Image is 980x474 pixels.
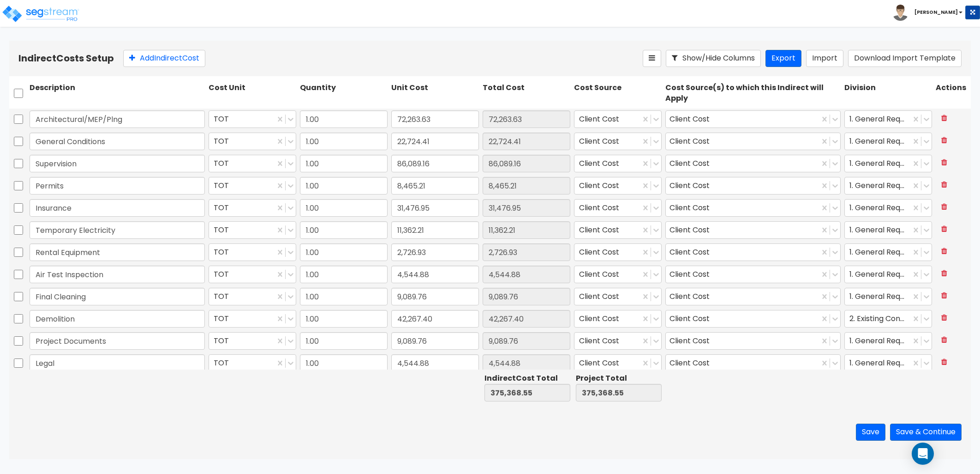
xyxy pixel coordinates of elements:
button: Import [806,50,843,67]
div: 1. General Requirements [844,155,932,172]
div: Client Cost [574,221,662,239]
div: TOT [209,310,296,328]
button: Delete Row [936,221,953,237]
div: Unit Cost [389,81,481,106]
button: Delete Row [936,155,953,171]
div: Client Cost [574,243,662,261]
div: Cost Source(s) to which this Indirect will Apply [663,81,843,106]
div: Client Cost [665,266,841,283]
div: 1. General Requirements [844,266,932,283]
div: Quantity [298,81,389,106]
b: Indirect Costs Setup [18,52,114,65]
button: Delete Row [936,266,953,282]
div: Description [28,81,207,106]
div: TOT [209,199,296,217]
div: Client Cost [574,354,662,372]
div: Client Cost [665,310,841,328]
div: Client Cost [665,243,841,261]
div: Cost Source [572,81,663,106]
div: Client Cost [574,177,662,194]
div: TOT [209,243,296,261]
div: 1. General Requirements [844,288,932,305]
div: TOT [209,177,296,194]
div: Client Cost [669,223,713,237]
div: Client Cost [669,312,713,326]
button: Delete Row [936,177,953,193]
div: Client Cost [669,201,713,215]
div: 1. General Requirements [844,110,932,128]
div: 1. General Requirements [844,199,932,217]
div: 1. General Requirements [844,177,932,194]
div: 1. General Requirements [844,133,932,150]
div: TOT [209,110,296,128]
div: Client Cost [574,133,662,150]
button: Delete Row [936,354,953,371]
div: Client Cost [574,266,662,283]
div: Client Cost [669,112,713,127]
button: Delete Row [936,310,953,326]
div: Client Cost [665,110,841,128]
div: Client Cost [665,155,841,172]
div: Client Cost [665,133,841,150]
div: Client Cost [665,332,841,350]
div: Client Cost [574,310,662,328]
div: Total Cost [481,81,572,106]
div: Client Cost [669,290,713,304]
div: TOT [209,133,296,150]
div: Project Total [576,373,662,384]
button: Delete Row [936,199,953,215]
button: Download Import Template [848,50,962,67]
div: 2. Existing Conditions [844,310,932,328]
button: Save [856,424,885,441]
div: Client Cost [669,334,713,348]
button: Delete Row [936,288,953,304]
div: TOT [209,354,296,372]
div: TOT [209,221,296,239]
button: Delete Row [936,243,953,260]
div: Client Cost [669,245,713,260]
div: Client Cost [574,199,662,217]
button: Export [765,50,801,67]
div: Client Cost [665,221,841,239]
div: Client Cost [669,356,713,371]
button: Reorder Items [643,50,661,67]
b: [PERSON_NAME] [914,9,958,16]
div: Indirect Cost Total [484,373,570,384]
button: Delete Row [936,110,953,127]
div: Client Cost [665,288,841,305]
div: Client Cost [665,199,841,217]
div: 1. General Requirements [844,332,932,350]
div: Client Cost [669,267,713,282]
div: Open Intercom Messenger [912,443,934,465]
div: Client Cost [669,134,713,149]
div: Client Cost [574,110,662,128]
div: 1. General Requirements [844,243,932,261]
div: TOT [209,288,296,305]
div: 1. General Requirements [844,354,932,372]
div: Actions [934,81,971,106]
div: TOT [209,155,296,172]
div: Client Cost [574,332,662,350]
div: 1. General Requirements [844,221,932,239]
button: AddIndirectCost [123,50,205,67]
div: Client Cost [574,155,662,172]
button: Show/Hide Columns [666,50,761,67]
div: Division [843,81,934,106]
button: Save & Continue [890,424,962,441]
div: Client Cost [669,179,713,193]
div: Client Cost [574,288,662,305]
div: TOT [209,332,296,350]
img: avatar.png [892,5,908,21]
div: Client Cost [665,177,841,194]
img: logo_pro_r.png [1,5,80,23]
div: TOT [209,266,296,283]
button: Delete Row [936,332,953,348]
div: Client Cost [665,354,841,372]
div: Cost Unit [207,81,298,106]
button: Delete Row [936,133,953,149]
div: Client Cost [669,157,713,171]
